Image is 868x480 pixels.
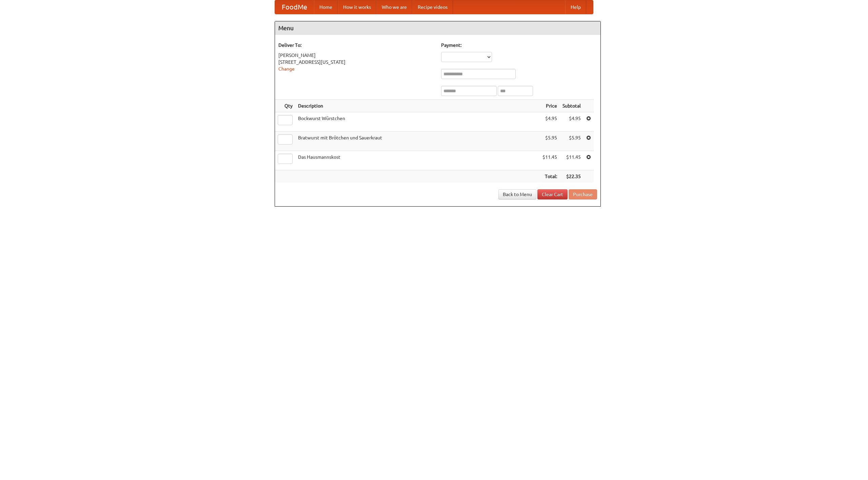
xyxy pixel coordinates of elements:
[295,132,540,151] td: Bratwurst mit Brötchen und Sauerkraut
[560,112,584,132] td: $4.95
[540,132,560,151] td: $5.95
[560,132,584,151] td: $5.95
[441,42,597,49] h5: Payment:
[295,112,540,132] td: Bockwurst Würstchen
[295,151,540,170] td: Das Hausmannskost
[498,189,536,199] a: Back to Menu
[412,0,453,14] a: Recipe videos
[295,100,540,112] th: Description
[376,0,412,14] a: Who we are
[275,0,314,14] a: FoodMe
[275,100,295,112] th: Qty
[560,100,584,112] th: Subtotal
[560,151,584,170] td: $11.45
[278,42,434,49] h5: Deliver To:
[275,21,600,35] h4: Menu
[565,0,586,14] a: Help
[540,151,560,170] td: $11.45
[540,112,560,132] td: $4.95
[338,0,376,14] a: How it works
[278,52,434,59] div: [PERSON_NAME]
[278,66,295,72] a: Change
[314,0,338,14] a: Home
[560,170,584,183] th: $22.35
[569,189,597,199] button: Purchase
[278,59,434,65] div: [STREET_ADDRESS][US_STATE]
[537,189,568,199] a: Clear Cart
[540,170,560,183] th: Total:
[540,100,560,112] th: Price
